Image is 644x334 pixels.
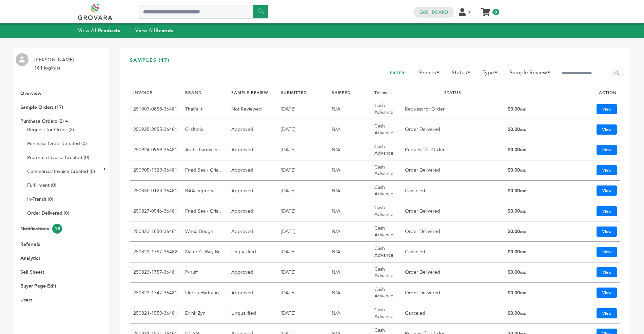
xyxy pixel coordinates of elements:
[78,27,121,34] a: View AllProducts
[328,303,371,323] td: N/A
[597,185,617,196] a: View
[520,230,526,234] span: USD
[520,107,526,112] span: USD
[416,68,447,80] li: Brands
[133,208,177,214] a: 250827-0546-36481
[185,90,202,95] a: BRAND
[133,106,177,112] a: 251003-0858-36481
[52,224,62,234] span: 18
[402,201,504,221] td: Order Delivered
[402,119,504,140] td: Order Delivered
[597,267,617,277] a: View
[20,90,41,97] a: Overview
[133,167,177,173] a: 250905-1329-36481
[20,118,64,124] a: Purchase Orders (2)
[482,6,489,13] a: My Cart
[520,291,526,295] span: USD
[27,126,74,133] a: Request for Order (2)
[328,221,371,242] td: N/A
[228,262,277,283] td: Approved
[228,119,277,140] td: Approved
[560,86,620,99] th: ACTION
[520,128,526,132] span: USD
[277,283,328,303] td: [DATE]
[402,86,504,99] th: STATUS
[597,206,617,216] a: View
[520,312,526,316] span: USD
[182,119,228,140] td: Craftmix
[228,221,277,242] td: Approved
[402,262,504,283] td: Order Delivered
[597,227,617,237] a: View
[419,9,448,15] a: Dashboard
[182,242,228,262] td: Nature's Way Brands LLC
[31,56,79,72] li: [PERSON_NAME] - 161 login(s)
[390,68,406,78] h2: FILTER:
[277,242,328,262] td: [DATE]
[504,201,561,221] td: $0.00
[182,303,228,323] td: Drink Zyn
[277,119,328,140] td: [DATE]
[504,140,561,160] td: $0.00
[20,104,63,111] a: Sample Orders (17)
[20,283,56,289] a: Buyer Page Edit
[228,160,277,181] td: Approved
[328,99,371,119] td: N/A
[328,262,371,283] td: N/A
[328,201,371,221] td: N/A
[231,90,268,95] a: SAMPLE REVIEW
[281,90,307,95] a: SUBMITTED
[328,242,371,262] td: N/A
[27,182,56,189] a: Fulfillment (0)
[328,160,371,181] td: N/A
[402,99,504,119] td: Request for Order
[133,126,177,133] a: 250925-2055-36481
[597,165,617,175] a: View
[371,201,402,221] td: Cash Advance
[27,168,95,175] a: Commercial Invoice Created (0)
[371,283,402,303] td: Cash Advance
[504,160,561,181] td: $0.00
[138,5,268,19] input: Search a product or brand...
[328,283,371,303] td: N/A
[133,290,177,296] a: 250823-1747-36481
[371,160,402,181] td: Cash Advance
[520,210,526,214] span: USD
[133,90,152,95] a: INVOICE
[520,271,526,275] span: USD
[16,53,28,66] img: profile.png
[182,201,228,221] td: Fried Sea - Crispy Squid
[20,255,40,261] a: Analytics
[504,119,561,140] td: $0.00
[277,262,328,283] td: [DATE]
[402,181,504,201] td: Canceled
[228,283,277,303] td: Approved
[562,69,614,78] input: Filter by keywords
[20,297,32,303] a: Users
[182,181,228,201] td: BAA Imports
[277,221,328,242] td: [DATE]
[597,145,617,155] a: View
[277,201,328,221] td: [DATE]
[504,262,561,283] td: $0.00
[133,249,177,255] a: 250823-1757-36482
[328,119,371,140] td: N/A
[27,196,53,202] a: In-Transit (0)
[277,160,328,181] td: [DATE]
[133,228,177,235] a: 250823-1850-36481
[133,146,177,153] a: 250924-0959-36481
[504,181,561,201] td: $0.00
[371,119,402,140] td: Cash Advance
[371,303,402,323] td: Cash Advance
[182,160,228,181] td: Fried Sea - Crispy Squid
[130,57,620,69] h3: SAMPLES (17)
[228,201,277,221] td: Approved
[182,262,228,283] td: P-nuff
[520,148,526,152] span: USD
[98,27,120,34] strong: Products
[228,99,277,119] td: Not Reviewed
[597,288,617,298] a: View
[504,303,561,323] td: $0.00
[597,308,617,318] a: View
[479,68,505,80] li: Type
